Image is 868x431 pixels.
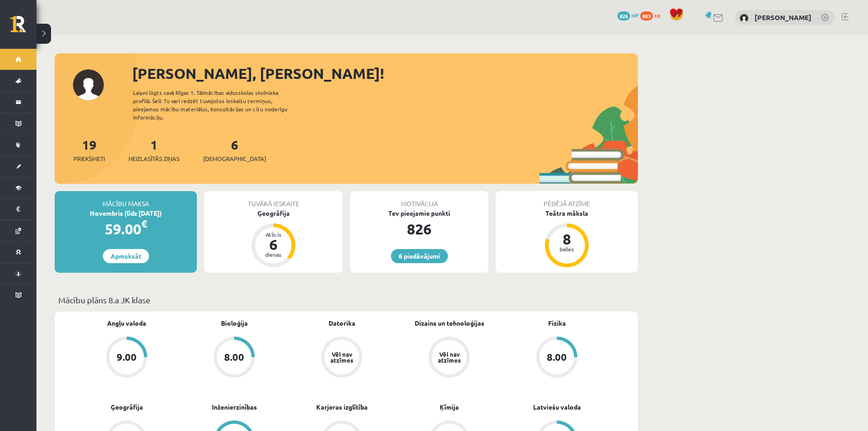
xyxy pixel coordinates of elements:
a: Rīgas 1. Tālmācības vidusskola [10,16,36,39]
span: 826 [617,11,630,21]
a: Inženierzinības [212,402,257,412]
a: Vēl nav atzīmes [288,337,395,379]
a: Vēl nav atzīmes [395,337,503,379]
div: Mācību maksa [55,191,197,208]
p: Mācību plāns 8.a JK klase [58,294,634,306]
div: Pēdējā atzīme [496,191,638,208]
a: Ģeogrāfija [111,402,143,412]
a: Latviešu valoda [533,402,581,412]
div: Ģeogrāfija [204,208,343,218]
span: Priekšmeti [73,154,105,163]
span: Neizlasītās ziņas [128,154,180,163]
div: 826 [350,218,488,240]
div: Motivācija [350,191,488,208]
a: Datorika [329,318,355,328]
span: 883 [640,11,653,21]
div: 59.00 [55,218,197,240]
div: Tev pieejamie punkti [350,208,488,218]
a: Fizika [548,318,566,328]
span: mP [632,11,639,19]
div: dienas [260,252,287,257]
a: Bioloģija [221,318,248,328]
div: Teātra māksla [496,208,638,218]
span: [DEMOGRAPHIC_DATA] [203,154,266,163]
a: 826 mP [617,11,639,19]
div: Atlicis [260,232,287,237]
div: Laipni lūgts savā Rīgas 1. Tālmācības vidusskolas skolnieka profilā. Šeit Tu vari redzēt tuvojošo... [133,88,303,121]
a: 8.00 [180,337,288,379]
a: 19Priekšmeti [73,136,105,163]
span: € [141,217,147,230]
div: 8 [553,232,580,246]
div: 9.00 [117,352,137,362]
div: Tuvākā ieskaite [204,191,343,208]
a: Karjeras izglītība [316,402,368,412]
div: 8.00 [547,352,567,362]
a: 9.00 [73,337,180,379]
a: Apmaksāt [103,249,149,263]
a: 883 xp [640,11,665,19]
div: Vēl nav atzīmes [329,351,354,363]
a: Ģeogrāfija Atlicis 6 dienas [204,208,343,269]
div: 8.00 [224,352,244,362]
span: xp [654,11,660,19]
a: 6[DEMOGRAPHIC_DATA] [203,136,266,163]
img: Margarita Borsa [740,14,749,23]
div: balles [553,246,580,252]
a: 6 piedāvājumi [391,249,448,263]
a: 1Neizlasītās ziņas [128,136,180,163]
a: Ķīmija [440,402,459,412]
div: Novembris (līdz [DATE]) [55,208,197,218]
a: Angļu valoda [107,318,146,328]
a: 8.00 [503,337,611,379]
div: [PERSON_NAME], [PERSON_NAME]! [132,62,638,84]
a: Teātra māksla 8 balles [496,208,638,269]
div: 6 [260,237,287,252]
a: [PERSON_NAME] [755,13,812,22]
div: Vēl nav atzīmes [437,351,462,363]
a: Dizains un tehnoloģijas [415,318,484,328]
